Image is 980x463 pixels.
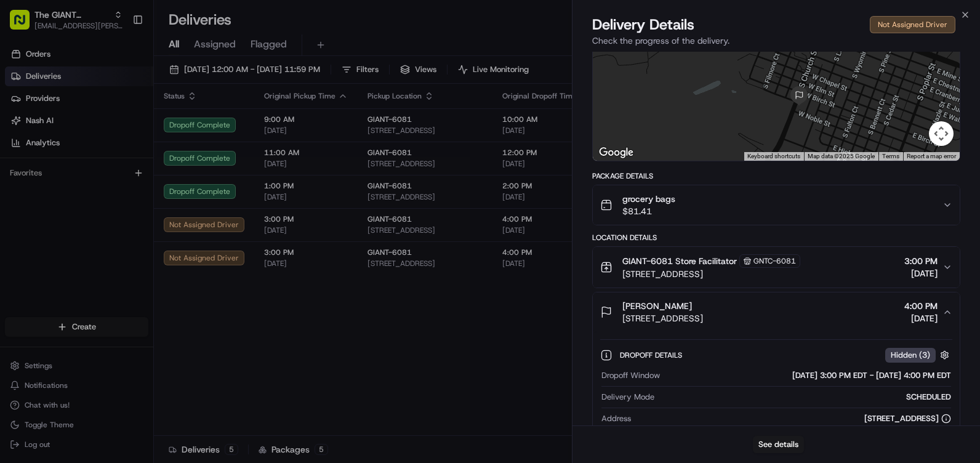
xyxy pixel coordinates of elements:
span: Pylon [122,209,149,218]
span: API Documentation [116,179,198,191]
button: Start new chat [209,121,224,136]
span: [STREET_ADDRESS] [622,312,703,324]
input: Clear [32,79,203,92]
button: grocery bags$81.41 [593,185,960,225]
span: $81.41 [622,205,675,217]
span: GIANT-6081 Store Facilitator [622,255,737,267]
span: grocery bags [622,193,675,205]
span: Dropoff Window [601,370,660,381]
a: Open this area in Google Maps (opens a new window) [596,145,637,161]
p: Check the progress of the delivery. [592,34,960,47]
a: 📗Knowledge Base [7,174,99,196]
span: Delivery Mode [601,392,654,403]
span: Delivery Details [592,15,694,34]
img: Google [596,145,637,161]
button: See details [753,436,804,453]
div: We're available if you need us! [42,130,156,140]
span: 4:00 PM [904,300,938,312]
span: Knowledge Base [25,179,94,191]
p: Welcome 👋 [12,49,224,69]
div: Package Details [592,171,960,181]
span: Dropoff Details [620,350,685,360]
div: [STREET_ADDRESS] [864,413,951,424]
img: 1736555255976-a54dd68f-1ca7-489b-9aae-adbdc363a1c4 [12,118,34,140]
div: 📗 [12,180,22,190]
button: Hidden (3) [885,347,952,363]
span: Map data ©2025 Google [808,153,875,159]
span: Hidden ( 3 ) [891,350,930,361]
img: Nash [12,12,37,37]
span: Address [601,413,631,424]
span: [DATE] [904,267,938,280]
a: Powered byPylon [87,208,149,218]
button: [PERSON_NAME][STREET_ADDRESS]4:00 PM[DATE] [593,292,960,332]
a: Terms (opens in new tab) [882,153,899,159]
span: GNTC-6081 [753,256,796,266]
div: Location Details [592,233,960,243]
a: 💻API Documentation [99,174,203,196]
div: [DATE] 3:00 PM EDT - [DATE] 4:00 PM EDT [665,370,951,381]
div: Start new chat [42,118,202,130]
span: [DATE] [904,312,938,324]
div: SCHEDULED [659,392,951,403]
span: [PERSON_NAME] [622,300,692,312]
span: 3:00 PM [904,255,938,267]
button: Map camera controls [929,121,954,146]
button: Keyboard shortcuts [747,152,800,161]
a: Report a map error [907,153,956,159]
button: GIANT-6081 Store FacilitatorGNTC-6081[STREET_ADDRESS]3:00 PM[DATE] [593,247,960,288]
div: 💻 [104,180,114,190]
span: [STREET_ADDRESS] [622,268,800,280]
